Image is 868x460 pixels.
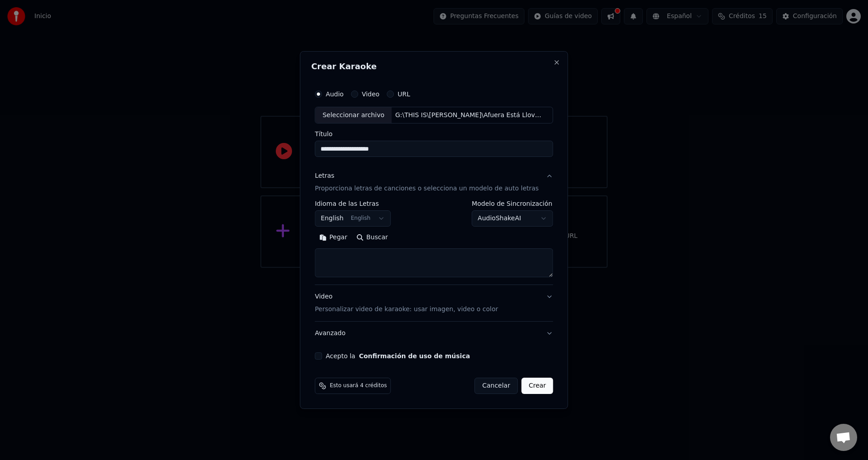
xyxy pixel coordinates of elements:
label: Idioma de las Letras [315,201,391,207]
button: Pegar [315,231,352,245]
span: Esto usará 4 créditos [330,382,387,389]
div: G:\THIS IS\[PERSON_NAME]\Afuera Está Lloviendo.mp3 [392,111,545,120]
button: Avanzado [315,322,553,345]
button: Acepto la [359,353,470,359]
button: Crear [521,378,553,394]
label: Título [315,131,553,138]
button: VideoPersonalizar video de karaoke: usar imagen, video o color [315,285,553,322]
button: LetrasProporciona letras de canciones o selecciona un modelo de auto letras [315,165,553,201]
div: Letras [315,172,334,181]
label: Audio [325,91,344,97]
div: LetrasProporciona letras de canciones o selecciona un modelo de auto letras [315,201,553,285]
button: Cancelar [475,378,518,394]
div: Video [315,293,498,314]
div: Seleccionar archivo [315,107,392,123]
h2: Crear Karaoke [311,62,557,71]
p: Personalizar video de karaoke: usar imagen, video o color [315,305,498,314]
label: Acepto la [325,353,470,359]
label: Video [362,91,379,97]
button: Buscar [352,231,392,245]
label: URL [397,91,410,97]
label: Modelo de Sincronización [472,201,553,207]
p: Proporciona letras de canciones o selecciona un modelo de auto letras [315,185,538,194]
